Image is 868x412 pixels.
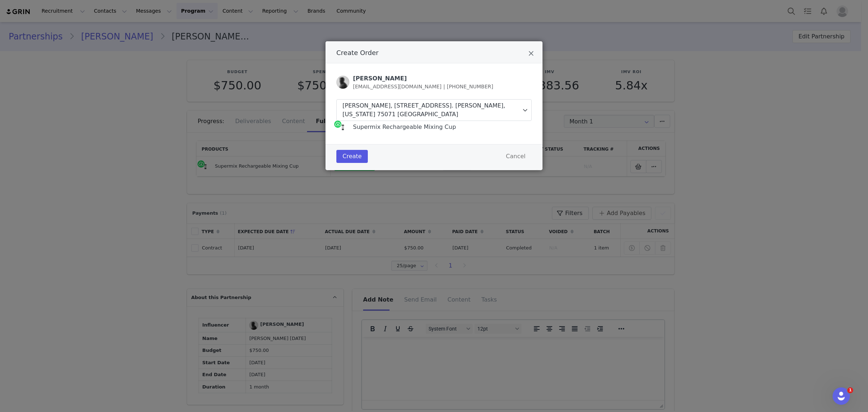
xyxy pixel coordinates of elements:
body: Rich Text Area. Press ALT-0 for help. [6,6,297,14]
button: Cancel [500,150,532,163]
button: Create [336,150,368,163]
iframe: Intercom live chat [833,387,850,405]
span: 1 [847,387,853,393]
div: Create Order [325,41,542,170]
